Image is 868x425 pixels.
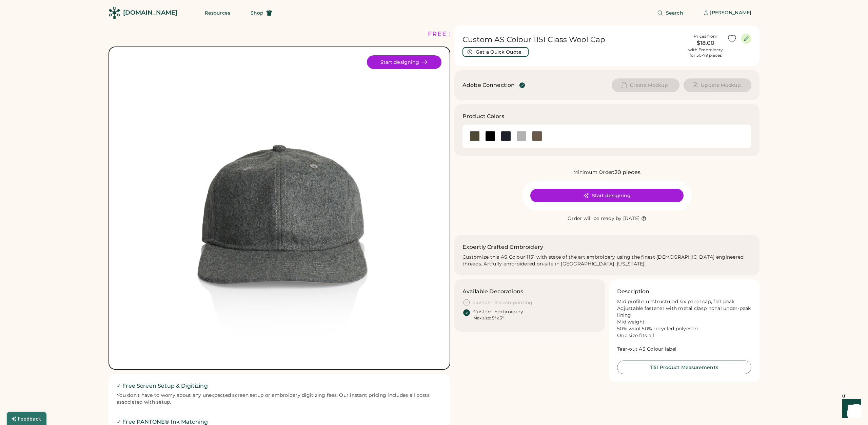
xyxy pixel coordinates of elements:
button: Search [649,6,691,20]
div: with Embroidery for 50-79 pieces [688,47,723,58]
div: Customize this AS Colour 1151 with state of the art embroidery using the finest [DEMOGRAPHIC_DATA... [462,254,751,267]
button: 1151 Product Measurements [617,361,751,374]
div: Adobe Connection [462,81,515,89]
button: Get a Quick Quote [462,47,529,57]
iframe: Front Chat [836,394,865,424]
h2: ✓ Free Screen Setup & Digitizing [117,382,442,390]
span: Search [666,11,683,15]
div: Custom Screen printing [473,299,533,306]
button: Shop [242,6,280,20]
div: FREE SHIPPING [428,30,486,39]
img: AS Colour 1151 Product Image [127,55,432,361]
div: [DATE] [623,215,640,222]
button: Create Mockup [612,78,679,92]
button: Start designing [530,189,684,202]
button: Start designing [367,55,441,69]
div: $18.00 [688,39,723,47]
div: 20 pieces [614,168,640,177]
h3: Description [617,288,650,296]
div: [PERSON_NAME] [710,10,751,16]
div: Minimum Order: [573,169,614,176]
span: Create Mockup [630,83,668,88]
span: Update Mockup [701,83,741,88]
h3: Product Colors [462,112,504,121]
div: Order will be ready by [568,215,622,222]
h3: Available Decorations [462,288,523,296]
div: Max size: 5" x 3" [473,315,504,321]
div: Custom Embroidery [473,309,523,315]
span: Shop [251,11,263,15]
div: 1151 Style Image [127,55,432,361]
div: Mid profile, unstructured six panel cap, flat peak Adjustable fastener with metal clasp, tonal un... [617,298,751,352]
div: [DOMAIN_NAME] [123,8,177,17]
div: Prices from [694,34,717,39]
button: Update Mockup [684,78,751,92]
div: You don't have to worry about any unexpected screen setup or embroidery digitizing fees. Our inst... [117,392,442,406]
img: Rendered Logo - Screens [108,7,120,19]
button: Resources [197,6,238,20]
h2: Expertly Crafted Embroidery [462,243,543,251]
h1: Custom AS Colour 1151 Class Wool Cap [462,35,684,44]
